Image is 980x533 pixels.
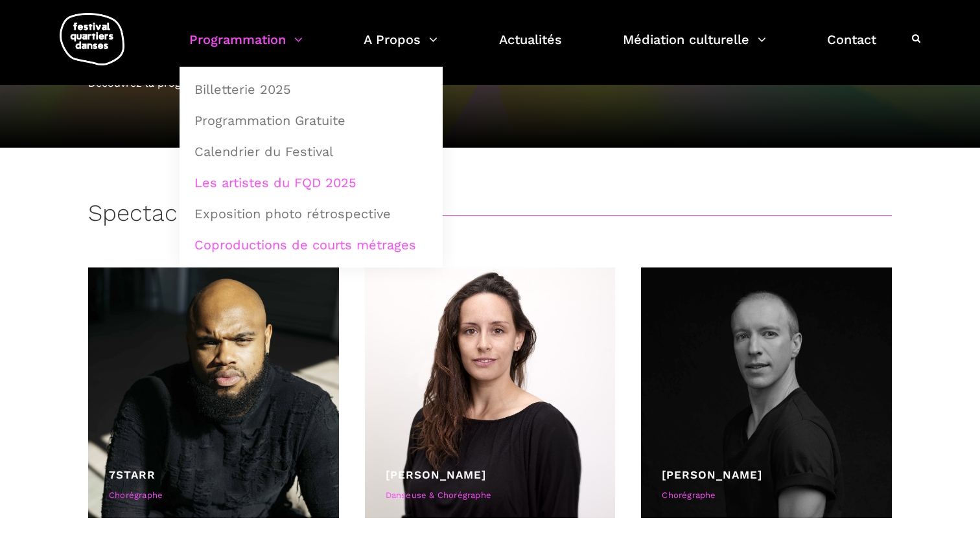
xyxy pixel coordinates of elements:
a: 7starr [109,468,156,481]
a: Calendrier du Festival [187,137,436,166]
div: Danseuse & Chorégraphe [386,489,595,503]
a: Les artistes du FQD 2025 [187,168,436,198]
a: Contact [827,28,876,67]
h3: Spectacles en salles [88,199,312,232]
div: Chorégraphe [109,489,318,503]
a: Billetterie 2025 [187,74,436,104]
a: [PERSON_NAME] [662,468,762,481]
a: Actualités [499,28,562,67]
div: Chorégraphe [662,489,871,503]
img: logo-fqd-med [60,13,124,65]
a: Programmation [189,28,303,67]
a: A Propos [364,28,437,67]
a: Exposition photo rétrospective [187,199,436,229]
a: [PERSON_NAME] [386,468,486,481]
a: Programmation Gratuite [187,106,436,135]
a: Médiation culturelle [623,28,766,67]
a: Coproductions de courts métrages [187,230,436,260]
